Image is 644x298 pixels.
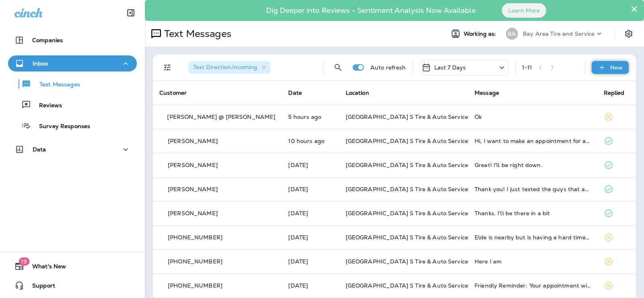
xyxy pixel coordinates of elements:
p: [PHONE_NUMBER] [168,258,223,265]
div: Friendly Reminder: Your appointment with Bay Area Tire & Service - Gaithersburg is booked for Sep... [475,282,590,289]
span: [GEOGRAPHIC_DATA] S Tire & Auto Service [346,282,468,289]
button: Survey Responses [8,117,137,134]
span: Support [24,282,55,292]
p: [PHONE_NUMBER] [168,282,223,289]
span: [GEOGRAPHIC_DATA] S Tire & Auto Service [346,258,468,265]
span: Working as: [464,31,498,37]
span: What's New [24,263,66,273]
button: Support [8,278,137,294]
p: Inbox [33,60,48,67]
span: Text Direction : Incoming [193,63,257,71]
div: BA [506,28,518,40]
span: [GEOGRAPHIC_DATA] S Tire & Auto Service [346,234,468,241]
button: Inbox [8,55,137,71]
p: Bay Area Tire and Service [523,31,595,37]
p: Dig Deeper into Reviews - Sentiment Analysis Now Available [243,9,499,12]
p: Auto refresh [370,64,406,71]
button: Settings [621,27,636,41]
div: Here I am [475,258,590,265]
div: Hi, I want to make an appointment for an oil change for next Wednesday around 12pm [475,138,590,144]
p: Reviews [31,102,62,110]
span: [GEOGRAPHIC_DATA] S Tire & Auto Service [346,113,468,120]
span: Customer [159,89,187,96]
p: Sep 30, 2025 07:02 AM [288,138,332,144]
span: [GEOGRAPHIC_DATA] S Tire & Auto Service [346,210,468,217]
button: 19What's New [8,258,137,274]
p: [PERSON_NAME] @ [PERSON_NAME] [167,114,275,120]
button: Text Messages [8,76,137,92]
p: Sep 30, 2025 11:25 AM [288,114,332,120]
div: Elde is nearby but is having a hard time finding your address. Try calling or texting them at +18... [475,234,590,241]
button: Filters [159,59,175,76]
button: Collapse Sidebar [120,5,142,21]
p: Data [33,146,46,153]
p: [PERSON_NAME] [168,186,218,192]
span: Location [346,89,369,96]
p: Last 7 Days [434,64,466,71]
span: 19 [19,257,29,265]
span: [GEOGRAPHIC_DATA] S Tire & Auto Service [346,137,468,145]
button: Close [630,2,638,15]
p: Sep 26, 2025 02:13 PM [288,234,332,241]
p: [PHONE_NUMBER] [168,234,223,241]
div: Thanks. I'll be there in a bit [475,210,590,216]
p: Survey Responses [31,123,90,131]
button: Reviews [8,96,137,113]
p: Text Messages [31,81,80,89]
div: Thank you! I just texted the guys that are in the office, appreciate the heads up! [475,186,590,192]
p: Sep 27, 2025 08:27 AM [288,210,332,216]
button: Learn More [502,3,546,18]
p: [PERSON_NAME] [168,162,218,168]
p: Companies [32,37,63,43]
p: Sep 27, 2025 10:54 AM [288,162,332,168]
button: Companies [8,32,137,48]
p: Sep 26, 2025 07:31 AM [288,282,332,289]
span: [GEOGRAPHIC_DATA] S Tire & Auto Service [346,186,468,193]
p: Sep 27, 2025 09:13 AM [288,186,332,192]
p: New [610,64,623,71]
span: [GEOGRAPHIC_DATA] S Tire & Auto Service [346,161,468,169]
div: Great! I'll be right down. [475,162,590,168]
div: Text Direction:Incoming [188,61,270,74]
button: Data [8,141,137,157]
span: Replied [604,89,625,96]
span: Message [475,89,499,96]
div: 1 - 11 [522,64,533,71]
button: Search Messages [330,59,346,76]
p: Text Messages [161,28,231,40]
p: [PERSON_NAME] [168,138,218,144]
div: Ok [475,114,590,120]
span: Date [288,89,302,96]
p: Sep 26, 2025 02:13 PM [288,258,332,265]
p: [PERSON_NAME] [168,210,218,216]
